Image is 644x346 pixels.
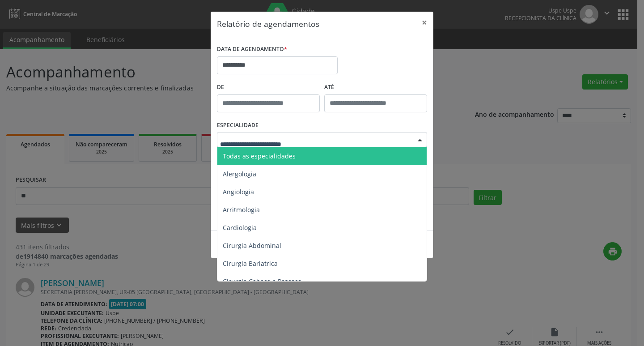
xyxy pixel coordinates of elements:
span: Cardiologia [223,223,257,232]
label: ESPECIALIDADE [217,119,258,132]
label: ATÉ [324,81,427,94]
span: Cirurgia Abdominal [223,241,281,250]
label: De [217,81,320,94]
span: Cirurgia Bariatrica [223,259,278,268]
label: DATA DE AGENDAMENTO [217,43,287,56]
h5: Relatório de agendamentos [217,18,319,30]
span: Todas as especialidades [223,152,296,160]
button: Close [415,12,433,34]
span: Angiologia [223,188,254,196]
span: Alergologia [223,170,256,178]
span: Cirurgia Cabeça e Pescoço [223,277,301,286]
span: Arritmologia [223,205,260,214]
